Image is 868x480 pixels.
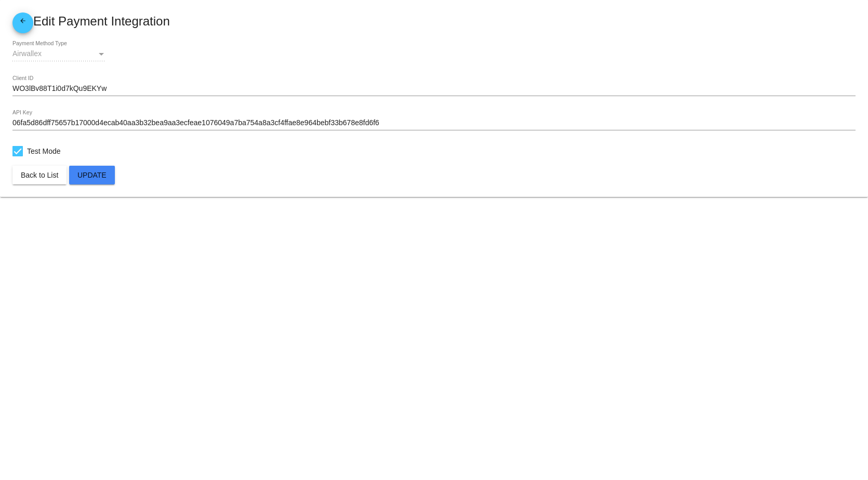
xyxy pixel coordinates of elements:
[12,119,856,127] input: API Key
[69,166,115,184] button: Update
[12,85,856,93] input: Client ID
[12,50,106,58] mat-select: Payment Method Type
[12,166,67,184] button: Back to List
[21,171,58,179] span: Back to List
[27,145,61,157] span: Test Mode
[77,171,107,179] span: Update
[12,49,42,58] span: Airwallex
[12,12,856,33] mat-card-title: Edit Payment Integration
[17,17,29,30] mat-icon: arrow_back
